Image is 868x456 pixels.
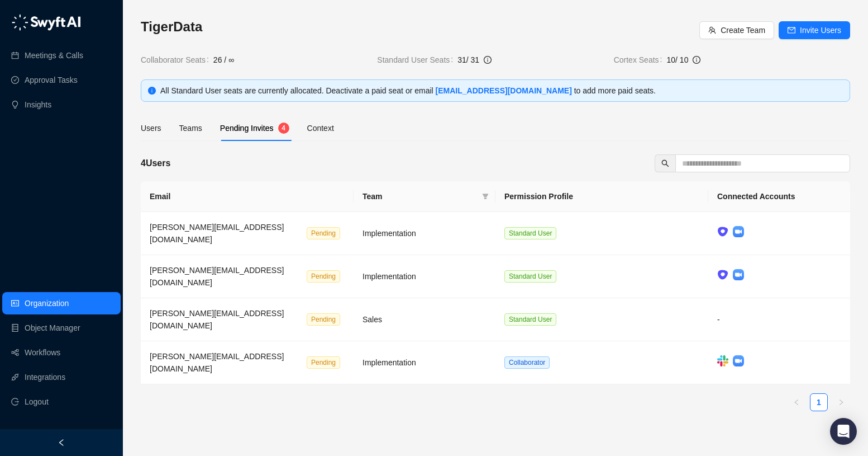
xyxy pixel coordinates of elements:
[788,393,805,411] button: left
[141,54,213,66] span: Collaborator Seats
[282,124,285,132] span: 4
[504,356,550,369] span: Collaborator
[661,159,669,167] span: search
[148,87,156,95] span: info-circle
[213,54,234,66] span: 26 / ∞
[717,355,728,366] img: slack-Cn3INd-T.png
[25,341,60,364] a: Workflows
[58,439,65,446] span: left
[307,122,334,134] div: Context
[733,269,744,280] img: zoom-DkfWWZB2.png
[150,266,284,287] span: [PERSON_NAME][EMAIL_ADDRESS][DOMAIN_NAME]
[160,86,656,95] span: All Standard User seats are currently allocated. Deactivate a paid seat or email to add more paid...
[307,356,340,369] span: Pending
[220,124,274,133] span: Pending Invites
[699,21,774,39] button: Create Team
[25,69,78,91] a: Approval Tasks
[838,399,845,406] span: right
[11,14,81,31] img: logo-05li4sbe.png
[779,21,850,39] button: Invite Users
[666,55,688,64] span: 10 / 10
[150,223,284,244] span: [PERSON_NAME][EMAIL_ADDRESS][DOMAIN_NAME]
[141,18,699,36] h3: TigerData
[354,255,495,298] td: Implementation
[708,181,850,212] th: Connected Accounts
[832,393,850,411] li: Next Page
[793,399,800,406] span: left
[25,93,51,116] a: Insights
[733,226,744,237] img: zoom-DkfWWZB2.png
[354,212,495,255] td: Implementation
[484,56,492,64] span: info-circle
[810,394,827,411] a: 1
[141,157,170,170] h5: 4 Users
[830,418,857,445] div: Open Intercom Messenger
[436,86,572,95] a: [EMAIL_ADDRESS][DOMAIN_NAME]
[482,193,489,200] span: filter
[717,226,728,237] img: ix+ea6nV3o2uKgAAAABJRU5ErkJggg==
[25,391,49,413] span: Logout
[504,270,556,283] span: Standard User
[721,24,765,36] span: Create Team
[141,122,161,134] div: Users
[693,56,700,64] span: info-circle
[810,393,828,411] li: 1
[480,188,491,205] span: filter
[788,393,805,411] li: Previous Page
[495,181,708,212] th: Permission Profile
[457,55,479,64] span: 31 / 31
[733,355,744,366] img: zoom-DkfWWZB2.png
[354,298,495,341] td: Sales
[708,298,850,341] td: -
[363,190,478,203] span: Team
[25,366,65,388] a: Integrations
[141,181,354,212] th: Email
[307,227,340,239] span: Pending
[25,44,83,67] a: Meetings & Calls
[307,270,340,283] span: Pending
[25,292,69,314] a: Organization
[788,26,795,34] span: mail
[504,227,556,239] span: Standard User
[354,341,495,384] td: Implementation
[504,313,556,326] span: Standard User
[25,317,80,339] a: Object Manager
[11,398,19,406] span: logout
[179,122,202,134] div: Teams
[150,352,284,373] span: [PERSON_NAME][EMAIL_ADDRESS][DOMAIN_NAME]
[614,54,667,66] span: Cortex Seats
[717,269,728,280] img: ix+ea6nV3o2uKgAAAABJRU5ErkJggg==
[150,309,284,330] span: [PERSON_NAME][EMAIL_ADDRESS][DOMAIN_NAME]
[278,123,289,134] sup: 4
[307,313,340,326] span: Pending
[377,54,457,66] span: Standard User Seats
[708,26,716,34] span: team
[800,24,841,36] span: Invite Users
[832,393,850,411] button: right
